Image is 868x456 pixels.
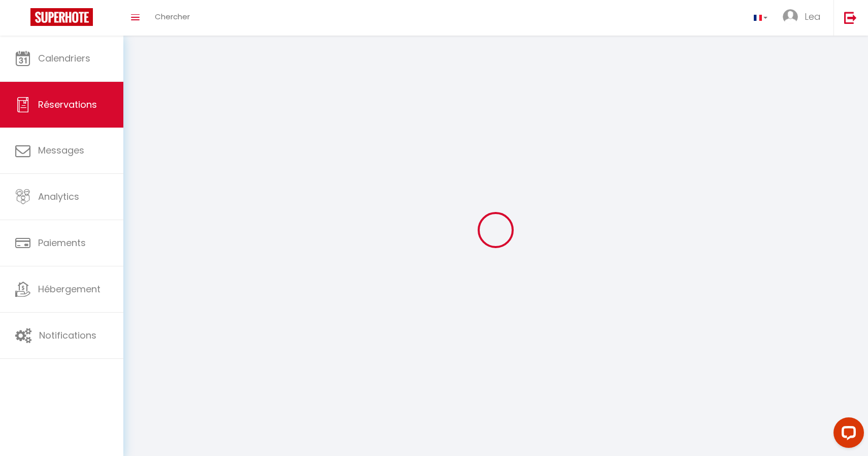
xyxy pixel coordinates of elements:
[783,9,798,24] img: ...
[155,11,190,22] span: Chercher
[39,329,96,342] span: Notifications
[38,236,86,249] span: Paiements
[805,10,821,23] span: Lea
[38,190,79,203] span: Analytics
[38,52,90,65] span: Calendriers
[825,413,868,456] iframe: LiveChat chat widget
[844,11,857,24] img: logout
[38,98,97,111] span: Réservations
[38,144,84,157] span: Messages
[30,8,93,26] img: Super Booking
[38,283,101,295] span: Hébergement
